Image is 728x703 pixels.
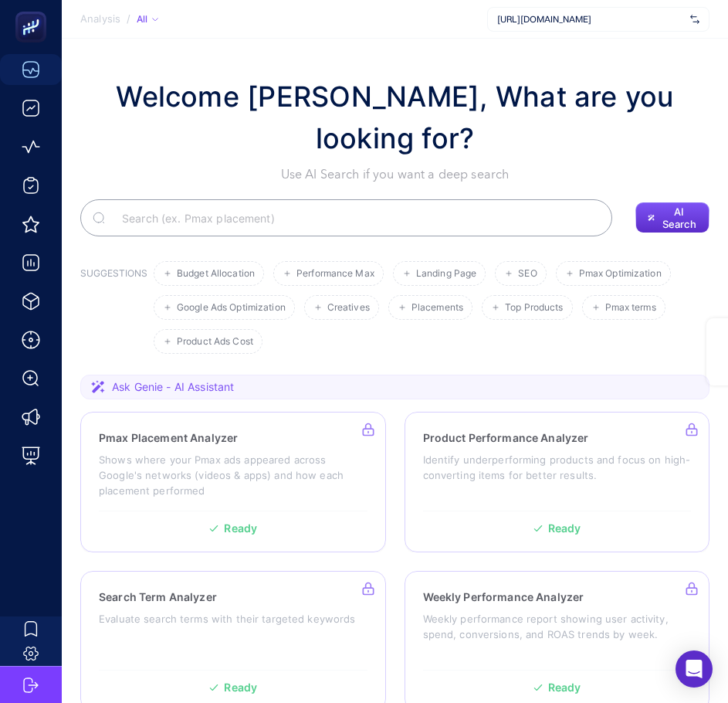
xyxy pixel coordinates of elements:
span: Google Ads Optimization [177,302,286,314]
span: Top Products [505,302,563,314]
h1: Welcome [PERSON_NAME], What are you looking for? [80,76,709,159]
span: Pmax terms [605,302,656,314]
div: All [137,13,158,25]
span: Creatives [327,302,370,314]
span: Pmax Optimization [579,268,662,280]
span: Product Ads Cost [177,336,253,348]
button: AI Search [635,202,709,233]
a: Pmax Placement AnalyzerShows where your Pmax ads appeared across Google's networks (videos & apps... [80,412,386,552]
span: / [127,12,130,25]
h3: SUGGESTIONS [80,267,147,354]
span: Analysis [80,13,120,25]
span: [URL][DOMAIN_NAME] [497,13,684,25]
span: Ask Genie - AI Assistant [112,379,234,395]
span: Placements [411,302,463,314]
div: Open Intercom Messenger [676,650,713,688]
a: Product Performance AnalyzerIdentify underperforming products and focus on high-converting items ... [405,412,710,552]
span: Landing Page [416,268,476,280]
span: Budget Allocation [177,268,255,280]
span: SEO [518,268,537,280]
span: AI Search [662,205,698,230]
img: svg%3e [690,12,699,27]
input: Search [110,196,600,239]
p: Use AI Search if you want a deep search [80,165,709,184]
span: Performance Max [296,268,374,280]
